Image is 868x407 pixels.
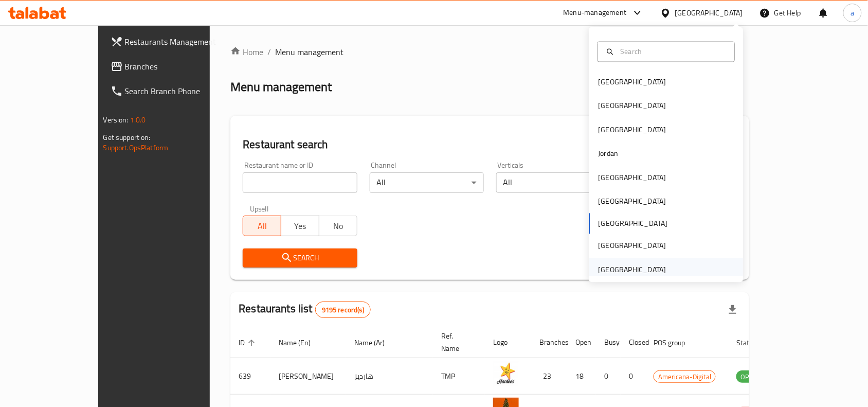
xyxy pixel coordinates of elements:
span: Menu management [275,46,343,58]
input: Search for restaurant name or ID.. [243,172,357,193]
a: Home [230,46,263,58]
td: [PERSON_NAME] [270,358,346,395]
td: 0 [621,358,645,395]
span: Get support on: [103,131,151,144]
div: [GEOGRAPHIC_DATA] [599,77,666,88]
span: All [247,219,277,234]
button: Search [243,249,357,268]
div: Export file [720,297,745,322]
th: Logo [485,327,531,358]
span: No [323,219,353,234]
td: 23 [531,358,567,395]
span: Search Branch Phone [125,85,235,97]
div: Jordan [599,148,619,160]
div: [GEOGRAPHIC_DATA] [599,100,666,112]
th: Open [567,327,596,358]
a: Support.OpsPlatform [103,141,169,154]
span: Name (Ar) [354,337,398,349]
div: [GEOGRAPHIC_DATA] [599,264,666,275]
a: Search Branch Phone [102,79,243,103]
h2: Restaurants list [239,301,371,318]
span: Restaurants Management [125,36,235,48]
span: 1.0.0 [130,113,146,127]
label: Upsell [250,205,269,213]
span: Version: [103,113,129,127]
div: [GEOGRAPHIC_DATA] [599,196,666,207]
div: Menu-management [564,7,627,19]
nav: breadcrumb [230,46,749,58]
button: No [319,216,357,236]
span: Yes [285,219,315,234]
th: Closed [621,327,645,358]
span: Name (En) [279,337,324,349]
span: Americana-Digital [654,371,715,383]
img: Hardee's [493,361,519,387]
span: Search [251,252,349,264]
span: Branches [125,60,235,73]
button: Yes [281,216,319,236]
input: Search [617,46,729,57]
td: 639 [230,358,270,395]
div: [GEOGRAPHIC_DATA] [599,240,666,252]
td: 0 [596,358,621,395]
span: Status [736,337,770,349]
span: POS group [654,337,698,349]
td: 18 [567,358,596,395]
div: All [370,172,484,193]
a: Branches [102,54,243,79]
td: TMP [433,358,485,395]
span: a [851,7,854,19]
button: All [243,216,281,236]
div: All [496,172,610,193]
li: / [267,46,271,58]
th: Busy [596,327,621,358]
div: OPEN [736,370,762,383]
div: [GEOGRAPHIC_DATA] [599,172,666,183]
td: هارديز [346,358,433,395]
h2: Menu management [230,79,332,95]
a: Restaurants Management [102,29,243,54]
div: [GEOGRAPHIC_DATA] [599,124,666,135]
div: Total records count [315,302,371,318]
span: OPEN [736,371,762,383]
div: [GEOGRAPHIC_DATA] [675,7,743,19]
span: 9195 record(s) [316,305,370,315]
span: Ref. Name [441,330,473,355]
h2: Restaurant search [243,137,737,152]
span: ID [239,337,258,349]
th: Branches [531,327,567,358]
